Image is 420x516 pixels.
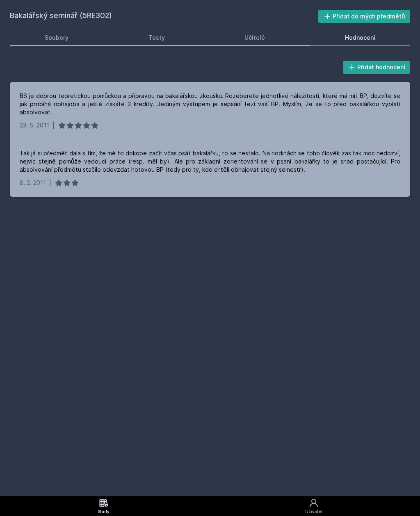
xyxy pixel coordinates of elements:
[20,179,46,187] div: 8. 2. 2011
[20,121,49,130] div: 23. 5. 2011
[148,34,165,42] div: Testy
[210,30,300,46] a: Učitelé
[45,34,68,42] div: Soubory
[318,10,411,23] button: Přidat do mých předmětů
[343,61,411,74] button: Přidat hodnocení
[98,509,110,515] div: Study
[345,34,375,42] div: Hodnocení
[52,121,55,130] div: |
[49,179,51,187] div: |
[310,30,411,46] a: Hodnocení
[305,509,322,515] div: Uživatel
[10,10,318,23] h2: Bakalářský seminář (5RE302)
[244,34,265,42] div: Učitelé
[20,92,400,116] div: BS je dobrou teoretickou pomůckou a přípravou na bakalářskou zkoušku. Rozeberete jednotlivé nálež...
[20,149,400,174] div: Tak já si předmět dala s tím, že mě to dokope začít včas psát bakalářku, to se nestalo. Na hodiná...
[10,30,104,46] a: Soubory
[114,30,200,46] a: Testy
